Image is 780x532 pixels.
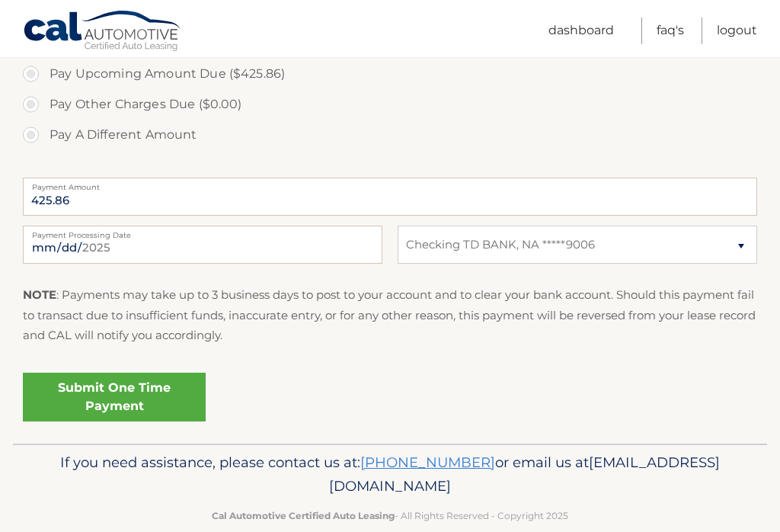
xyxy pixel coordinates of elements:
[212,510,395,521] strong: Cal Automotive Certified Auto Leasing
[36,450,744,499] p: If you need assistance, please contact us at: or email us at
[23,178,757,190] label: Payment Amount
[23,226,382,264] input: Payment Date
[360,453,495,471] a: [PHONE_NUMBER]
[717,18,757,44] a: Logout
[23,226,382,238] label: Payment Processing Date
[23,178,757,216] input: Payment Amount
[548,18,614,44] a: Dashboard
[36,508,744,524] p: - All Rights Reserved - Copyright 2025
[657,18,684,44] a: FAQ's
[23,287,56,302] strong: NOTE
[23,89,757,120] label: Pay Other Charges Due ($0.00)
[23,373,206,421] a: Submit One Time Payment
[23,120,757,150] label: Pay A Different Amount
[23,59,757,89] label: Pay Upcoming Amount Due ($425.86)
[23,285,757,345] p: : Payments may take up to 3 business days to post to your account and to clear your bank account....
[23,10,183,54] a: Cal Automotive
